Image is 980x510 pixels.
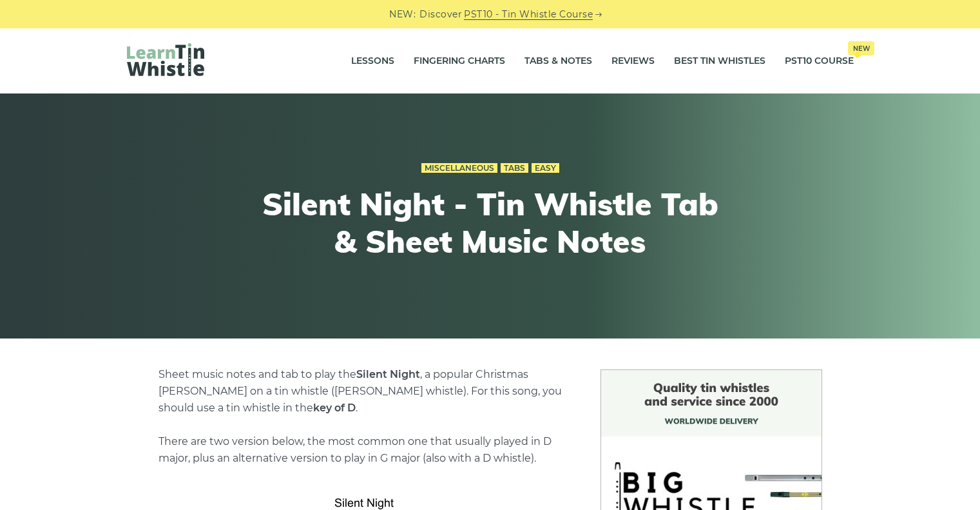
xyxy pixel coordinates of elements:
p: Sheet music notes and tab to play the , a popular Christmas [PERSON_NAME] on a tin whistle ([PERS... [159,366,570,467]
span: New [848,41,874,55]
a: Tabs [501,163,528,173]
strong: Silent Night [356,368,420,380]
a: Tabs & Notes [524,45,592,77]
a: Easy [532,163,559,173]
img: LearnTinWhistle.com [127,43,204,76]
a: PST10 CourseNew [785,45,854,77]
a: Miscellaneous [421,163,497,173]
a: Best Tin Whistles [674,45,765,77]
h1: Silent Night - Tin Whistle Tab & Sheet Music Notes [253,186,727,260]
strong: key of D [313,402,356,414]
a: Reviews [611,45,655,77]
a: Fingering Charts [414,45,505,77]
a: Lessons [351,45,394,77]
